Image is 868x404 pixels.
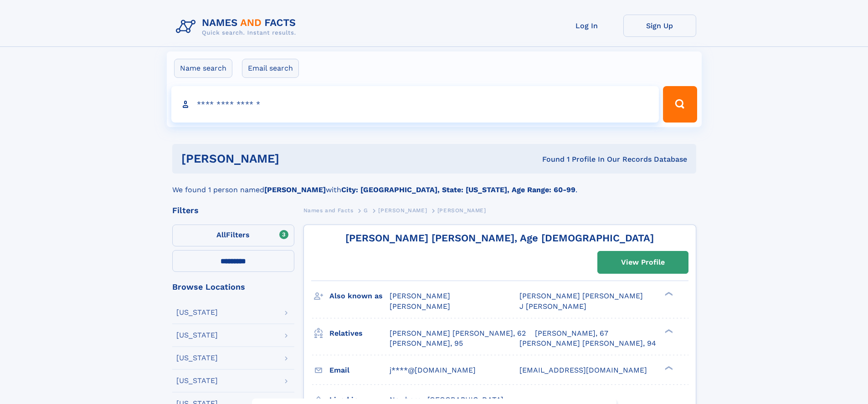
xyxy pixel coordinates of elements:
[176,377,218,384] div: [US_STATE]
[264,185,326,194] b: [PERSON_NAME]
[303,205,354,216] a: Names and Facts
[176,332,218,339] div: [US_STATE]
[378,207,427,214] span: [PERSON_NAME]
[171,86,659,123] input: search input
[663,291,673,297] div: ❯
[242,59,299,78] label: Email search
[172,174,696,195] div: We found 1 person named with .
[411,154,687,164] div: Found 1 Profile In Our Records Database
[329,326,390,341] h3: Relatives
[364,205,368,216] a: G
[519,291,643,300] span: [PERSON_NAME] [PERSON_NAME]
[519,366,647,374] span: [EMAIL_ADDRESS][DOMAIN_NAME]
[329,288,390,304] h3: Also known as
[174,59,232,78] label: Name search
[390,328,526,338] a: [PERSON_NAME] [PERSON_NAME], 62
[390,395,503,404] span: Newberry, [GEOGRAPHIC_DATA]
[172,225,294,246] label: Filters
[176,309,218,316] div: [US_STATE]
[390,338,463,348] a: [PERSON_NAME], 95
[390,302,450,311] span: [PERSON_NAME]
[176,354,218,362] div: [US_STATE]
[378,205,427,216] a: [PERSON_NAME]
[172,206,294,215] div: Filters
[663,86,697,123] button: Search Button
[345,232,654,244] a: [PERSON_NAME] [PERSON_NAME], Age [DEMOGRAPHIC_DATA]
[390,291,450,300] span: [PERSON_NAME]
[329,363,390,378] h3: Email
[550,15,623,37] a: Log In
[598,251,688,273] a: View Profile
[181,153,411,164] h1: [PERSON_NAME]
[216,230,226,239] span: All
[663,328,673,334] div: ❯
[663,365,673,371] div: ❯
[172,283,294,291] div: Browse Locations
[623,15,696,37] a: Sign Up
[437,207,486,214] span: [PERSON_NAME]
[519,338,656,348] a: [PERSON_NAME] [PERSON_NAME], 94
[364,207,368,214] span: G
[341,185,575,194] b: City: [GEOGRAPHIC_DATA], State: [US_STATE], Age Range: 60-99
[172,15,303,39] img: Logo Names and Facts
[621,252,665,273] div: View Profile
[535,328,608,338] a: [PERSON_NAME], 67
[519,302,586,311] span: J [PERSON_NAME]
